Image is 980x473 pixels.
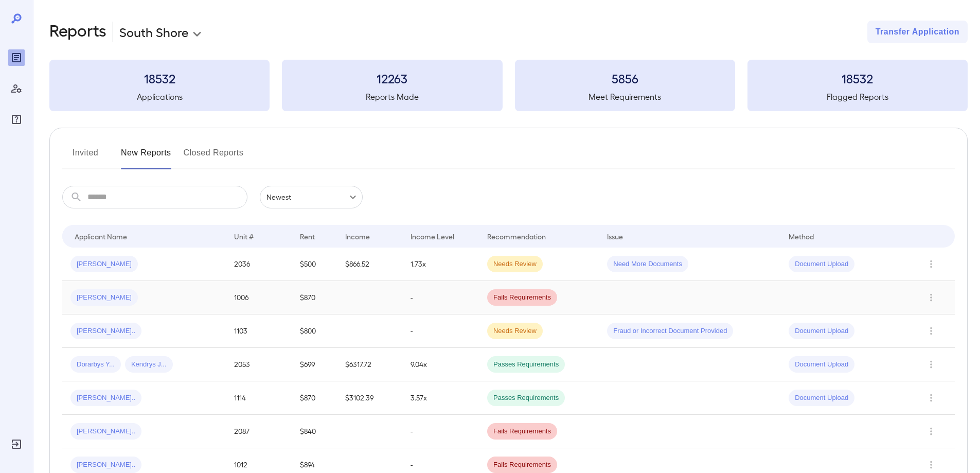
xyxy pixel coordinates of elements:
div: Rent [300,230,316,242]
span: [PERSON_NAME] [70,293,138,303]
td: $3102.39 [337,381,402,415]
td: - [402,415,479,448]
h3: 5856 [515,70,735,86]
td: 2087 [226,415,291,448]
td: $870 [292,281,337,314]
span: Needs Review [487,259,543,269]
button: Invited [62,145,109,169]
h3: 18532 [747,70,968,86]
td: $500 [292,248,337,281]
h5: Applications [49,91,270,103]
span: Passes Requirements [487,393,565,403]
h5: Flagged Reports [747,91,968,103]
button: Row Actions [923,289,939,306]
div: Newest [260,186,363,208]
span: Fails Requirements [487,293,557,303]
td: 2053 [226,348,291,381]
div: Manage Users [8,80,25,97]
td: - [402,314,479,348]
td: 3.57x [402,381,479,415]
h5: Meet Requirements [515,91,735,103]
span: Needs Review [487,326,543,336]
button: New Reports [121,145,171,169]
span: Document Upload [789,393,854,403]
td: 1103 [226,314,291,348]
td: 1114 [226,381,291,415]
div: Applicant Name [75,230,127,242]
span: Fails Requirements [487,460,557,470]
button: Transfer Application [867,21,968,43]
td: - [402,281,479,314]
button: Row Actions [923,390,939,406]
td: $699 [292,348,337,381]
div: Recommendation [487,230,546,242]
div: FAQ [8,111,25,128]
td: $800 [292,314,337,348]
span: [PERSON_NAME].. [70,427,141,436]
span: [PERSON_NAME].. [70,326,141,336]
span: Dorarbys Y... [70,360,121,370]
td: $866.52 [337,248,402,281]
span: Document Upload [789,326,854,336]
h5: Reports Made [282,91,502,103]
button: Row Actions [923,457,939,473]
span: Document Upload [789,259,854,269]
td: $870 [292,381,337,415]
span: Kendrys J... [125,360,173,370]
h2: Reports [49,21,106,43]
button: Row Actions [923,356,939,373]
td: 9.04x [402,348,479,381]
span: Need More Documents [607,259,688,269]
h3: 18532 [49,70,270,86]
div: Income [345,230,370,242]
span: Passes Requirements [487,360,565,370]
div: Unit # [234,230,254,242]
div: Log Out [8,436,25,452]
td: $6317.72 [337,348,402,381]
td: $840 [292,415,337,448]
h3: 12263 [282,70,502,86]
td: 1.73x [402,248,479,281]
button: Row Actions [923,423,939,440]
button: Row Actions [923,323,939,339]
td: 2036 [226,248,291,281]
summary: 18532Applications12263Reports Made5856Meet Requirements18532Flagged Reports [49,60,968,111]
p: South Shore [119,24,188,40]
span: [PERSON_NAME].. [70,460,141,470]
span: Fails Requirements [487,427,557,436]
span: Document Upload [789,360,854,370]
div: Method [789,230,814,242]
div: Issue [607,230,623,242]
button: Closed Reports [184,145,244,169]
div: Income Level [411,230,454,242]
button: Row Actions [923,256,939,272]
td: 1006 [226,281,291,314]
span: [PERSON_NAME].. [70,393,141,403]
div: Reports [8,49,25,66]
span: [PERSON_NAME] [70,259,138,269]
span: Fraud or Incorrect Document Provided [607,326,733,336]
